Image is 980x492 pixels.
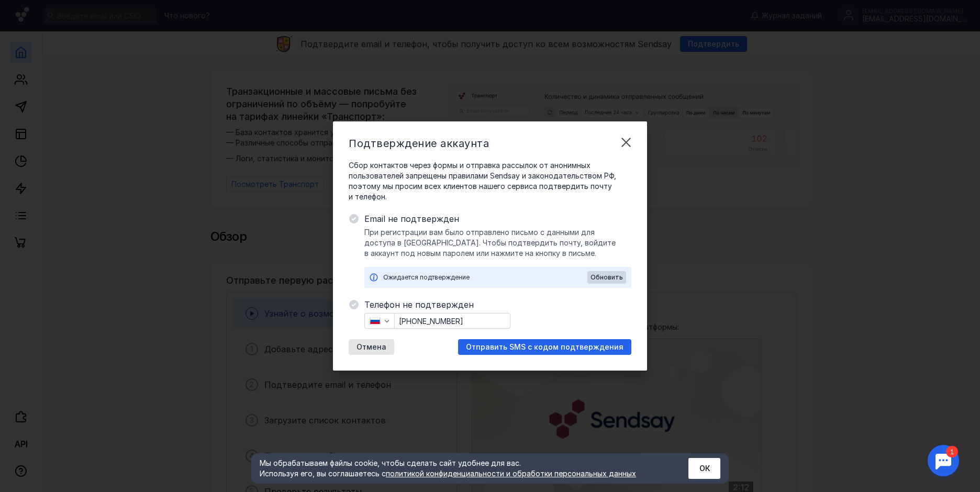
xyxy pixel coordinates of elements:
a: политикой конфиденциальности и обработки персональных данных [386,469,636,478]
span: Обновить [591,274,623,281]
span: При регистрации вам было отправлено письмо с данными для доступа в [GEOGRAPHIC_DATA]. Чтобы подтв... [364,227,631,259]
button: Отправить SMS с кодом подтверждения [458,339,631,355]
div: Ожидается подтверждение [383,272,587,283]
button: Обновить [587,271,626,284]
span: Отмена [357,343,386,352]
div: Мы обрабатываем файлы cookie, чтобы сделать сайт удобнее для вас. Используя его, вы соглашаетесь c [260,458,663,479]
span: Сбор контактов через формы и отправка рассылок от анонимных пользователей запрещены правилами Sen... [349,160,631,202]
button: ОК [688,458,720,479]
div: 1 [24,6,36,18]
span: Отправить SMS с кодом подтверждения [466,343,623,352]
span: Подтверждение аккаунта [349,137,489,150]
span: Телефон не подтвержден [364,298,631,311]
button: Отмена [349,339,394,355]
span: Email не подтвержден [364,213,631,225]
